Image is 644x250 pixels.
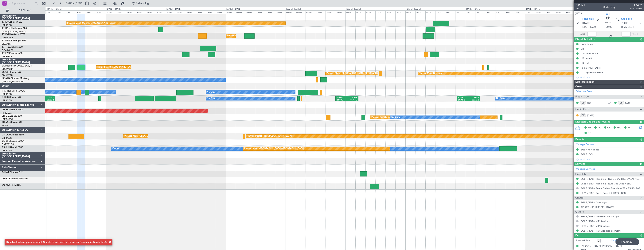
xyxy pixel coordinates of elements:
[468,99,479,101] div: 05:55 Z
[2,27,27,29] a: T7-DYNChallenger 604
[266,10,276,14] div: 16:00
[44,96,54,99] div: RJTT
[2,134,11,136] span: CS-DOU
[590,25,596,29] span: 12:30
[385,10,395,14] div: 16:00
[468,96,479,99] div: LFPB
[445,10,455,14] div: 16:00
[526,8,540,11] div: [DATE] - [DATE]
[176,10,186,14] div: 04:00
[2,74,13,77] a: EDLW/DTM
[391,115,400,120] div: No Crew
[107,8,121,11] div: [DATE] - [DATE]
[2,52,22,55] a: T7-LZZIPraetor 600
[628,25,634,29] span: ELDT
[2,55,12,58] a: EGLF/FAB
[2,109,23,111] a: 9H-YAAGlobal 5000
[405,10,415,14] div: 00:00
[2,24,12,27] a: LFPB/LBG
[166,8,181,11] div: [DATE] - [DATE]
[630,7,642,10] span: Pref Charter
[44,99,54,101] div: 03:32 Z
[67,21,116,26] div: Planned Maint [US_STATE] ([GEOGRAPHIC_DATA])
[2,146,23,149] a: CS-JHHGlobal 6000
[346,8,361,11] div: [DATE] - [DATE]
[475,10,485,14] div: 04:00
[2,124,13,127] a: WMSA/SZB
[458,96,468,99] div: KSEA
[615,238,639,245] div: Loading...
[345,10,355,14] div: 00:00
[2,90,25,92] a: F-GPNJFalcon 900EX
[226,8,241,11] div: [DATE] - [DATE]
[306,10,315,14] div: 08:00
[337,96,347,99] div: EGGW
[621,25,627,29] span: 15:35
[76,10,86,14] div: 12:00
[244,146,304,152] div: Planned Maint [GEOGRAPHIC_DATA] ([GEOGRAPHIC_DATA])
[515,10,525,14] div: 20:00
[47,8,61,11] div: [DATE] - [DATE]
[2,77,11,80] span: LX-AOA
[582,18,594,22] span: LRBS BBU
[56,10,66,14] div: 04:00
[326,71,386,76] div: Planned Maint [GEOGRAPHIC_DATA] ([GEOGRAPHIC_DATA])
[2,96,10,98] span: F-HECD
[455,10,465,14] div: 20:00
[2,36,13,39] a: LFMN/NCE
[2,137,12,139] a: LFPB/LBG
[580,32,586,36] span: ATOT
[2,49,14,52] a: DGAA/ACC
[236,10,246,14] div: 04:00
[2,52,10,55] span: T7-LZZI
[146,10,156,14] div: 16:00
[96,10,106,14] div: 20:00
[46,10,56,14] div: 00:00
[6,240,107,244] div: [Timeline] Reload page data fail: Unable to connect to the server (communication failure).
[2,71,21,73] a: LX-GBHFalcon 7X
[2,43,10,45] a: LTBA/ISL
[603,5,615,9] div: Underway
[576,7,585,10] span: 4/7
[2,118,13,121] a: LFMD/CEQ
[2,80,24,83] a: [PERSON_NAME]/QSA
[10,9,40,12] span: All Aircraft
[2,121,22,123] a: 9H-VSLKFalcon 7X
[555,10,565,14] div: 12:00
[2,21,22,23] a: T7-EAGLFalcon 8X
[316,10,326,14] div: 12:00
[2,143,14,146] a: DNMM/LOS
[632,32,638,36] span: ALDT
[2,178,28,180] a: OE-FZECitation Mustang
[2,33,25,36] a: T7-EMIHawker 900XP
[365,10,375,14] div: 08:00
[2,149,12,152] a: LFPB/LBG
[227,33,263,39] div: Planned Maint [GEOGRAPHIC_DATA]
[136,2,152,5] span: Refreshing...
[582,21,590,25] span: [DATE]
[337,99,347,101] div: 20:00 Z
[2,140,10,142] span: CS-RRC
[2,68,13,70] a: EDLW/DTM
[12,1,33,6] input: Trip Number
[495,10,505,14] div: 12:00
[207,89,216,95] div: No Crew
[435,10,445,14] div: 12:00
[2,90,10,92] span: F-GPNJ
[2,171,23,174] a: D-ILWPCitation CJ2
[116,10,126,14] div: 04:00
[2,46,23,48] a: T7-TRXGlobal 6500
[66,10,76,14] div: 08:00
[371,115,425,120] div: Planned [GEOGRAPHIC_DATA] ([GEOGRAPHIC_DATA])
[465,10,475,14] div: 00:00
[2,40,26,42] a: T7-BREChallenger 604
[505,10,515,14] div: 16:00
[2,171,10,174] span: D-ILWP
[2,93,12,96] a: LFPB/LBG
[2,109,10,111] span: 9H-YAA
[206,10,216,14] div: 16:00
[2,184,11,186] span: OY-NBS
[2,146,10,149] span: CS-JHH
[246,10,256,14] div: 08:00
[2,140,24,142] a: CS-RRCFalcon 900LX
